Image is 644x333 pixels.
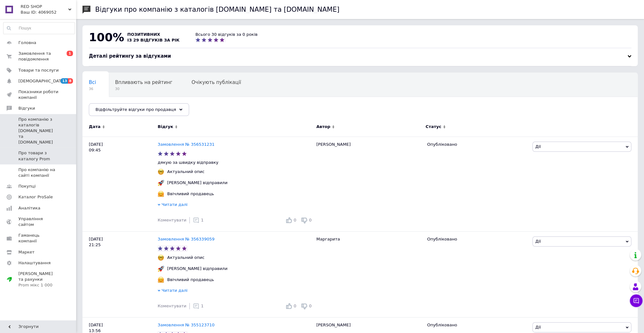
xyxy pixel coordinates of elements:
[89,124,101,130] span: Дата
[201,218,203,222] span: 1
[427,322,528,328] div: Опубліковано
[89,31,124,44] span: 100%
[89,104,153,109] span: Опубліковані без комен...
[630,294,642,307] button: Чат з покупцем
[166,180,229,186] div: [PERSON_NAME] відправили
[115,86,173,91] span: 30
[158,218,186,222] span: Коментувати
[195,32,258,37] div: Всього 30 відгуків за 0 років
[18,205,40,211] span: Аналітика
[18,183,36,189] span: Покупці
[316,124,330,130] span: Автор
[18,260,51,266] span: Налаштування
[82,137,158,231] div: [DATE] 09:45
[313,232,424,317] div: Маргарита
[166,191,215,197] div: Ввічливий продавець
[89,53,631,60] div: Деталі рейтингу за відгуками
[158,191,164,197] img: :hugging_face:
[158,169,164,175] img: :nerd_face:
[158,323,214,327] a: Замовлення № 355123710
[158,160,313,165] p: дякую за швидку відправку
[95,6,339,13] h1: Відгуки про компанію з каталогів [DOMAIN_NAME] та [DOMAIN_NAME]
[158,277,164,283] img: :hugging_face:
[18,78,65,84] span: [DEMOGRAPHIC_DATA]
[18,150,59,162] span: Про товари з каталогу Prom
[427,142,528,147] div: Опубліковано
[115,80,173,85] span: Впливають на рейтинг
[18,40,36,46] span: Головна
[21,4,68,10] span: RED SHOP
[158,180,164,186] img: :rocket:
[18,67,59,73] span: Товари та послуги
[158,304,186,308] span: Коментувати
[427,236,528,242] div: Опубліковано
[309,304,312,308] span: 0
[18,89,59,100] span: Показники роботи компанії
[18,106,35,111] span: Відгуки
[166,277,215,283] div: Ввічливий продавець
[425,124,441,130] span: Статус
[309,218,312,222] span: 0
[68,78,73,84] span: 8
[192,80,241,85] span: Очікують публікації
[193,217,203,223] div: 1
[67,51,73,56] span: 1
[61,78,68,84] span: 13
[89,53,171,59] span: Деталі рейтингу за відгуками
[161,288,187,293] span: Читати далі
[166,255,206,260] div: Актуальний опис
[293,218,296,222] span: 0
[158,217,186,223] div: Коментувати
[95,107,176,112] span: Відфільтруйте відгуки про продавця
[18,282,59,288] div: Prom мікс 1 000
[18,51,59,62] span: Замовлення та повідомлення
[18,194,53,200] span: Каталог ProSale
[158,303,186,309] div: Коментувати
[18,216,59,227] span: Управління сайтом
[158,288,313,295] div: Читати далі
[166,169,206,175] div: Актуальний опис
[18,249,35,255] span: Маркет
[158,124,173,130] span: Відгук
[127,38,180,42] span: із 29 відгуків за рік
[18,167,59,178] span: Про компанію на сайті компанії
[293,304,296,308] span: 0
[166,266,229,272] div: [PERSON_NAME] відправили
[89,86,96,91] span: 36
[21,10,76,15] div: Ваш ID: 4069052
[193,303,203,309] div: 1
[201,304,203,308] span: 1
[158,202,313,209] div: Читати далі
[18,117,59,145] span: Про компанію з каталогів [DOMAIN_NAME] та [DOMAIN_NAME]
[535,239,541,244] span: Дії
[158,142,214,147] a: Замовлення № 356531231
[3,22,75,34] input: Пошук
[158,266,164,272] img: :rocket:
[18,271,59,288] span: [PERSON_NAME] та рахунки
[158,254,164,261] img: :nerd_face:
[82,97,166,121] div: Опубліковані без коментаря
[161,202,187,207] span: Читати далі
[89,80,96,85] span: Всі
[535,325,541,330] span: Дії
[127,32,160,37] span: позитивних
[158,237,214,241] a: Замовлення № 356339059
[535,144,541,149] span: Дії
[18,233,59,244] span: Гаманець компанії
[313,137,424,231] div: [PERSON_NAME]
[82,232,158,317] div: [DATE] 21:25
